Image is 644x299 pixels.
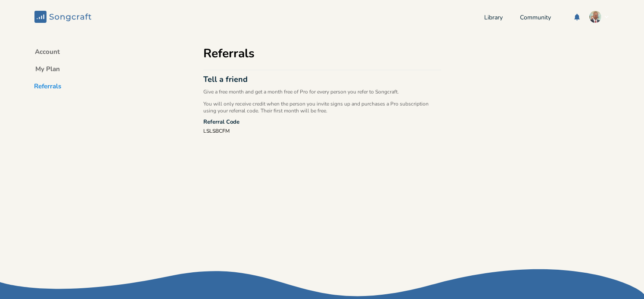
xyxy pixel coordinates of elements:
[203,128,441,134] div: LSLSBCFM
[203,100,441,114] p: You will only receive credit when the person you invite signs up and purchases a Pro subscription...
[203,75,441,83] div: Tell a friend
[203,47,255,59] h1: Referrals
[520,15,551,22] a: Community
[589,10,602,23] img: NODJIBEYE CHERUBIN
[28,47,67,59] button: Account
[484,15,503,22] a: Library
[27,82,68,94] button: Referrals
[203,119,441,125] div: Referral Code
[28,65,67,77] button: My Plan
[203,88,441,95] p: Give a free month and get a month free of Pro for every person you refer to Songcraft.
